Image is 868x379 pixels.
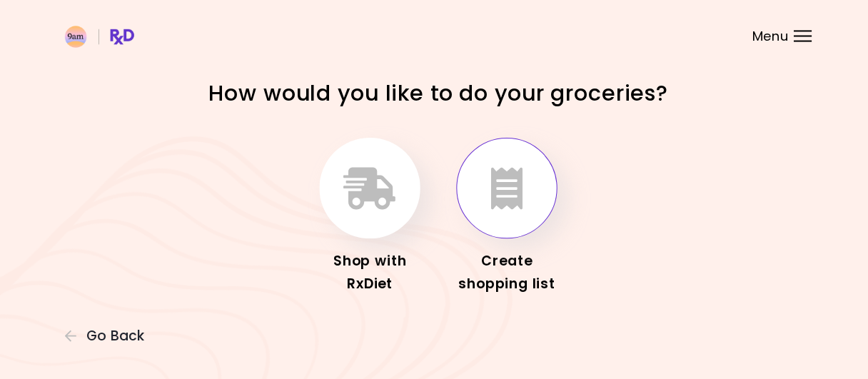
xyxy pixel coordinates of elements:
[445,247,559,293] div: Create shopping list
[309,247,423,293] div: Shop with RxDiet
[745,29,781,42] span: Menu
[64,26,133,47] img: RxDiet
[184,79,684,106] h1: How would you like to do your groceries?
[86,325,143,340] span: Go Back
[64,325,150,340] button: Go Back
